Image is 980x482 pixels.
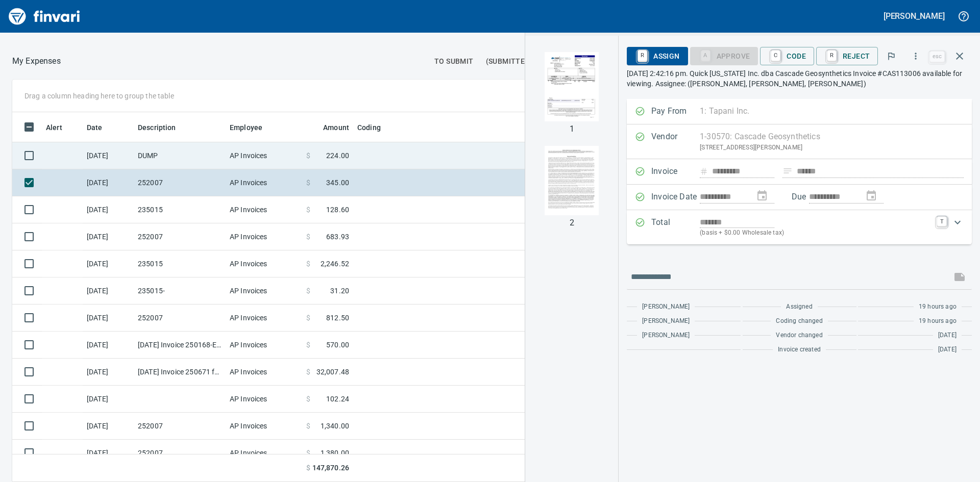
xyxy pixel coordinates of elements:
span: 32,007.48 [316,367,349,377]
span: 1,340.00 [321,421,349,431]
span: 570.00 [326,340,349,350]
td: 252007 [134,413,226,440]
span: $ [306,421,310,431]
td: [DATE] [83,196,134,223]
span: $ [306,259,310,269]
button: [PERSON_NAME] [881,8,947,24]
td: [DATE] [83,332,134,359]
p: 1 [570,123,574,135]
td: [DATE] [83,440,134,467]
span: Assigned [786,302,812,312]
span: $ [306,286,310,296]
p: [DATE] 2:42:16 pm. Quick [US_STATE] Inc. dba Cascade Geosynthetics Invoice #CAS113006 available f... [627,68,972,89]
span: 147,870.26 [312,463,349,473]
span: [PERSON_NAME] [642,302,690,312]
span: Employee [230,121,262,134]
span: (Submitted) [486,55,532,68]
p: My Expenses [12,55,61,67]
span: Coding changed [776,316,822,326]
span: Description [138,121,176,134]
td: AP Invoices [226,305,302,332]
span: Assign [635,47,679,65]
span: $ [306,367,310,377]
button: RReject [816,47,878,65]
td: [DATE] [83,386,134,413]
span: 1,380.00 [321,448,349,458]
p: Total [651,216,700,238]
td: AP Invoices [226,196,302,223]
span: Vendor changed [776,331,822,341]
td: AP Invoices [226,332,302,359]
td: 235015- [134,277,226,305]
a: R [638,50,647,61]
td: AP Invoices [226,223,302,250]
td: [DATE] [83,169,134,196]
h5: [PERSON_NAME] [884,11,945,21]
span: Coding [357,121,381,134]
span: 19 hours ago [919,316,957,326]
a: R [827,50,837,61]
td: [DATE] [83,359,134,386]
span: [DATE] [938,331,957,341]
a: esc [929,51,945,62]
span: Coding [357,121,394,134]
span: Employee [230,121,276,134]
td: [DATE] [83,223,134,250]
span: Alert [46,121,76,134]
td: [DATE] Invoice 250168-E from [DEMOGRAPHIC_DATA] of All Trades LLC. dba C.O.A.T Flagging (1-22216) [134,332,226,359]
td: [DATE] [83,413,134,440]
span: 345.00 [326,177,349,188]
td: DUMP [134,142,226,169]
span: Date [87,121,116,134]
td: 252007 [134,305,226,332]
span: 224.00 [326,150,349,161]
span: [DATE] [938,345,957,355]
td: [DATE] [83,305,134,332]
span: Alert [46,121,62,134]
a: C [771,50,780,61]
td: 252007 [134,440,226,467]
td: [DATE] [83,142,134,169]
span: $ [306,177,310,188]
td: 235015 [134,250,226,277]
span: $ [306,340,310,350]
span: $ [306,150,310,161]
img: Finvari [6,4,83,29]
span: $ [306,313,310,323]
span: 102.24 [326,394,349,404]
td: [DATE] [83,250,134,277]
td: [DATE] [83,277,134,305]
span: Reject [824,47,870,65]
span: 128.60 [326,205,349,215]
span: 31.20 [330,286,349,296]
span: Code [768,47,806,65]
span: To Submit [434,55,474,68]
td: 235015 [134,196,226,223]
span: $ [306,232,310,242]
td: [DATE] Invoice 250671 from [DEMOGRAPHIC_DATA] of All Trades LLC. dba C.O.A.T Flagging (1-22216) [134,359,226,386]
span: 19 hours ago [919,302,957,312]
div: Expand [627,210,972,244]
span: [PERSON_NAME] [642,331,690,341]
span: Amount [323,121,349,134]
a: T [937,216,947,226]
span: $ [306,394,310,404]
span: $ [306,463,310,473]
td: AP Invoices [226,277,302,305]
p: Drag a column heading here to group the table [24,91,174,101]
td: 252007 [134,223,226,250]
td: AP Invoices [226,250,302,277]
td: 252007 [134,169,226,196]
span: This records your message into the invoice and notifies anyone mentioned [947,265,972,289]
button: RAssign [627,47,688,65]
button: More [904,45,927,67]
span: [PERSON_NAME] [642,316,690,326]
img: Page 1 [537,52,606,121]
span: Date [87,121,103,134]
td: AP Invoices [226,413,302,440]
nav: breadcrumb [12,55,61,67]
span: 683.93 [326,232,349,242]
span: $ [306,205,310,215]
td: AP Invoices [226,169,302,196]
